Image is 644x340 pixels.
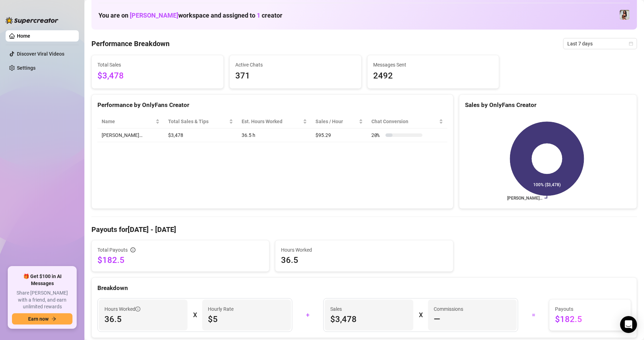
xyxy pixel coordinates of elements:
[17,51,64,57] a: Discover Viral Videos
[555,305,625,313] span: Payouts
[242,118,301,125] div: Est. Hours Worked
[522,309,545,321] div: =
[434,314,440,325] span: —
[17,65,36,71] a: Settings
[97,115,164,128] th: Name
[367,115,447,128] th: Chat Conversion
[164,115,237,128] th: Total Sales & Tips
[98,12,282,19] h1: You are on workspace and assigned to creator
[97,61,218,69] span: Total Sales
[371,131,383,139] span: 20 %
[208,314,285,325] span: $5
[168,118,228,125] span: Total Sales & Tips
[315,118,357,125] span: Sales / Hour
[12,313,72,325] button: Earn nowarrow-right
[311,128,367,142] td: $95.29
[371,118,438,125] span: Chat Conversion
[330,314,408,325] span: $3,478
[97,246,128,254] span: Total Payouts
[281,246,447,254] span: Hours Worked
[97,128,164,142] td: [PERSON_NAME]…
[12,290,72,310] span: Share [PERSON_NAME] with a friend, and earn unlimited rewards
[164,128,237,142] td: $3,478
[555,314,625,325] span: $182.5
[373,69,493,83] span: 2492
[97,283,631,293] div: Breakdown
[130,12,178,19] span: [PERSON_NAME]
[620,10,630,20] img: Kendra (@kendralust)
[51,316,56,321] span: arrow-right
[235,61,356,69] span: Active Chats
[91,225,637,234] h4: Payouts for [DATE] - [DATE]
[297,309,319,321] div: +
[507,196,542,201] text: [PERSON_NAME]…
[235,69,356,83] span: 371
[102,118,154,125] span: Name
[311,115,367,128] th: Sales / Hour
[193,309,197,321] div: X
[104,314,182,325] span: 36.5
[373,61,493,69] span: Messages Sent
[281,254,447,266] span: 36.5
[97,69,218,83] span: $3,478
[91,39,170,49] h4: Performance Breakdown
[28,316,49,322] span: Earn now
[6,17,58,24] img: logo-BBDzfeDw.svg
[330,305,408,313] span: Sales
[419,309,422,321] div: X
[257,12,260,19] span: 1
[135,307,140,311] span: info-circle
[434,305,463,313] article: Commissions
[567,38,633,49] span: Last 7 days
[130,247,135,252] span: info-circle
[237,128,311,142] td: 36.5 h
[208,305,234,313] article: Hourly Rate
[17,33,30,39] a: Home
[97,254,263,266] span: $182.5
[620,316,637,333] div: Open Intercom Messenger
[104,305,140,313] span: Hours Worked
[629,42,633,46] span: calendar
[12,273,72,287] span: 🎁 Get $100 in AI Messages
[97,100,447,110] div: Performance by OnlyFans Creator
[465,100,631,110] div: Sales by OnlyFans Creator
